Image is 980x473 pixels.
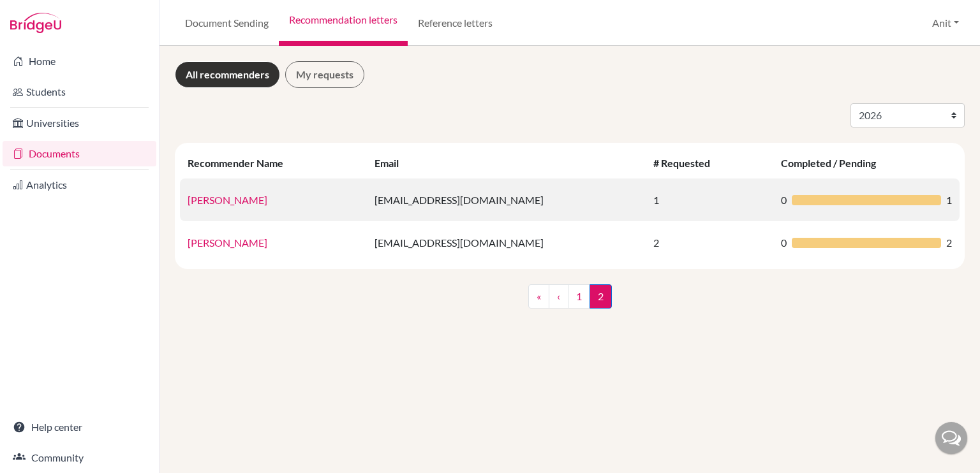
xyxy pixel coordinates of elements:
[3,445,156,470] a: Community
[375,157,412,169] div: Email
[946,193,952,208] span: 1
[3,110,156,136] a: Universities
[590,284,612,309] span: 2
[188,157,296,169] div: Recommender Name
[926,11,965,35] button: Anit
[10,13,61,33] img: Bridge-U
[653,157,723,169] div: # Requested
[528,284,549,309] a: «
[367,221,646,264] td: [EMAIL_ADDRESS][DOMAIN_NAME]
[3,172,156,198] a: Analytics
[29,9,55,20] span: Help
[646,221,774,264] td: 2
[549,284,568,309] a: ‹
[646,178,774,221] td: 1
[528,284,612,319] nav: ...
[568,284,590,309] a: 1
[367,178,646,221] td: [EMAIL_ADDRESS][DOMAIN_NAME]
[285,61,364,88] a: My requests
[781,235,787,251] span: 0
[188,194,267,206] a: [PERSON_NAME]
[175,61,280,88] a: All recommenders
[946,235,952,251] span: 2
[781,157,889,169] div: Completed / Pending
[3,79,156,105] a: Students
[3,414,156,440] a: Help center
[188,236,267,249] a: [PERSON_NAME]
[3,48,156,74] a: Home
[781,193,787,208] span: 0
[3,141,156,166] a: Documents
